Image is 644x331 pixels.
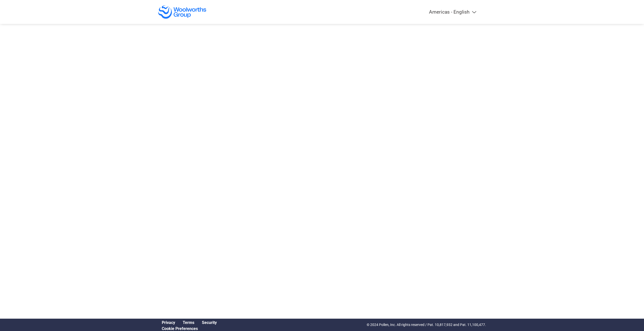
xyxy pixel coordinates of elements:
a: Terms [183,320,194,325]
img: Woolworths Group [158,5,207,19]
a: Security [202,320,217,325]
a: Cookie Preferences, opens a dedicated popup modal window [162,326,198,331]
a: Privacy [162,320,175,325]
p: © 2024 Pollen, Inc. All rights reserved / Pat. 10,817,932 and Pat. 11,100,477. [367,322,486,327]
div: Open Cookie Preferences Modal [158,326,221,331]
